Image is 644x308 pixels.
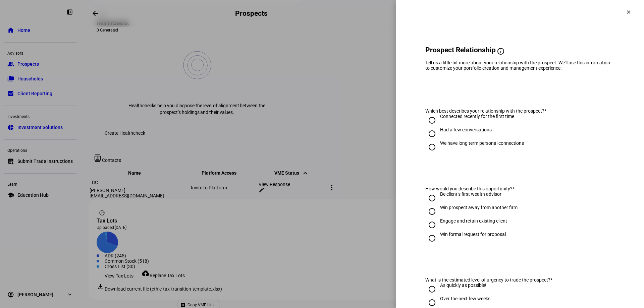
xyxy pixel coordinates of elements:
[425,46,496,54] span: Prospect Relationship
[497,47,505,55] mat-icon: info
[505,47,547,55] span: Why we ask
[440,283,486,288] div: As quickly as possible!
[425,186,513,191] span: How would you describe this opportunity?
[425,60,614,71] div: Tell us a little bit more about your relationship with the prospect. We'll use this information t...
[440,114,514,119] div: Connected recently for the first time
[425,277,550,283] span: What is the estimated level of urgency to trade the prospect?
[440,205,518,210] div: Win prospect away from another firm
[440,191,501,197] div: Be client’s first wealth advisor
[626,9,632,15] mat-icon: clear
[440,218,507,224] div: Engage and retain existing client
[440,296,490,301] div: Over the next few weeks
[425,108,544,114] span: Which best describes your relationship with the prospect?
[440,140,524,146] div: We have long term personal connections
[440,232,506,237] div: Win formal request for proposal
[409,12,462,19] div: Prospect Relationship
[440,127,492,132] div: Had a few conversations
